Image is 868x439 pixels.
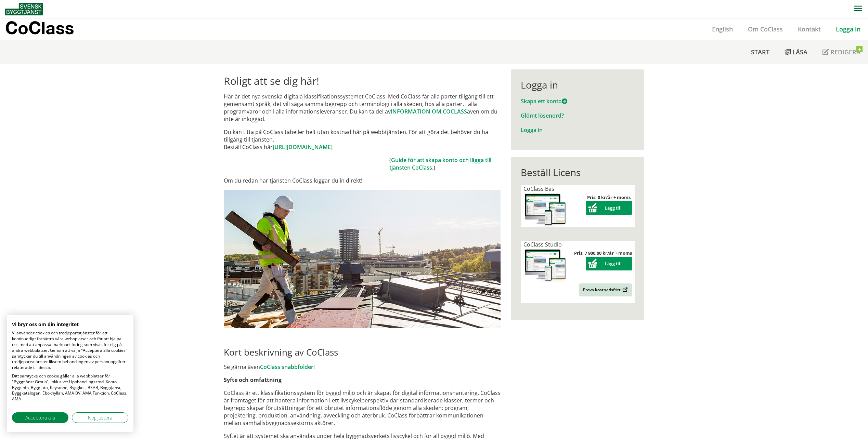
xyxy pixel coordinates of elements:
[12,412,68,423] button: Acceptera alla cookies
[740,25,790,33] a: Om CoClass
[224,93,501,123] p: Här är det nya svenska digitala klassifikationssystemet CoClass. Med CoClass får alla parter till...
[5,3,43,15] img: Svensk Byggtjänst
[224,347,501,358] h2: Kort beskrivning av CoClass
[224,363,501,371] p: Se gärna även !
[521,79,635,91] div: Logga in
[224,376,282,384] strong: Syfte och omfattning
[521,112,564,119] a: Glömt lösenord?
[751,48,769,56] span: Start
[574,250,632,256] strong: Pris: 7 900,00 kr/år + moms
[224,190,501,328] img: login.jpg
[586,261,632,267] a: Lägg till
[704,25,740,33] a: English
[224,128,501,151] p: Du kan titta på CoClass tabeller helt utan kostnad här på webbtjänsten. För att göra det behöver ...
[621,287,628,292] img: Outbound.png
[777,40,815,64] a: Läsa
[88,414,112,421] span: Nej, justera
[224,75,501,87] h1: Roligt att se dig här!
[586,257,632,270] button: Lägg till
[743,40,777,64] a: Start
[5,18,89,40] a: CoClass
[389,156,491,171] a: Guide för att skapa konto och lägga till tjänsten CoClass
[586,205,632,211] a: Lägg till
[389,156,501,171] td: ( .)
[12,321,128,328] h2: Vi bryr oss om din integritet
[224,389,501,427] p: CoClass är ett klassifikationssystem för byggd miljö och är skapat för digital informationshanter...
[521,126,543,134] a: Logga in
[12,373,128,402] p: Ditt samtycke och cookie gäller alla webbplatser för "Byggtjänst Group", inklusive: Upphandlingss...
[579,283,632,296] a: Prova kostnadsfritt
[523,248,567,283] img: coclass-license.jpg
[5,24,74,32] p: CoClass
[790,25,828,33] a: Kontakt
[260,363,313,371] a: CoClass snabbfolder
[12,330,128,371] p: Vi använder cookies och tredjepartstjänster för att kontinuerligt förbättra våra webbplatser och ...
[587,194,631,200] strong: Pris: 0 kr/år + moms
[523,185,554,192] span: CoClass Bas
[521,167,635,178] div: Beställ Licens
[792,48,807,56] span: Läsa
[523,241,562,248] span: CoClass Studio
[72,412,128,423] button: Justera cookie preferenser
[224,177,501,184] p: Om du redan har tjänsten CoClass loggar du in direkt!
[586,201,632,215] button: Lägg till
[521,97,567,105] a: Skapa ett konto
[523,192,567,227] img: coclass-license.jpg
[25,414,55,421] span: Acceptera alla
[391,108,467,115] a: INFORMATION OM COCLASS
[273,143,333,151] a: [URL][DOMAIN_NAME]
[828,25,868,33] a: Logga in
